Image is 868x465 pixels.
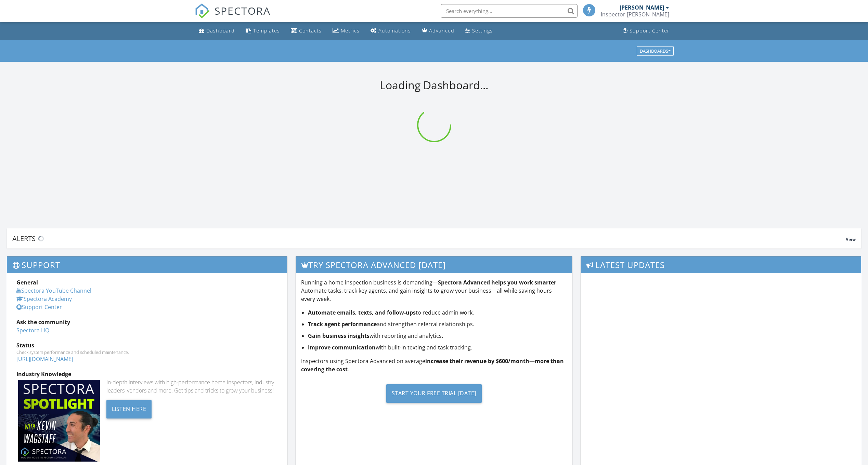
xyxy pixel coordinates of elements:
a: Spectora HQ [16,327,49,334]
a: Advanced [419,25,457,37]
strong: increase their revenue by $600/month—more than covering the cost [301,357,564,373]
div: Dashboards [640,49,671,53]
div: Templates [253,27,280,34]
div: Contacts [299,27,322,34]
a: Listen Here [106,405,152,412]
strong: General [16,279,38,286]
div: In-depth interviews with high-performance home inspectors, industry leaders, vendors and more. Ge... [106,378,278,395]
button: Dashboards [637,46,674,56]
li: to reduce admin work. [308,308,567,317]
a: Spectora Academy [16,295,72,303]
img: Spectoraspolightmain [18,380,100,462]
a: Templates [243,25,283,37]
a: [URL][DOMAIN_NAME] [16,355,73,363]
span: View [846,236,856,242]
h3: Support [7,256,287,273]
div: Dashboard [206,27,235,34]
strong: Automate emails, texts, and follow-ups [308,309,416,316]
a: SPECTORA [195,9,271,24]
p: Running a home inspection business is demanding— . Automate tasks, track key agents, and gain ins... [301,278,567,303]
div: Status [16,341,278,349]
div: [PERSON_NAME] [620,4,664,11]
a: Dashboard [196,25,237,37]
div: Start Your Free Trial [DATE] [386,384,482,403]
a: Settings [463,25,495,37]
li: and strengthen referral relationships. [308,320,567,328]
a: Automations (Basic) [368,25,414,37]
li: with reporting and analytics. [308,332,567,340]
strong: Spectora Advanced helps you work smarter [438,279,556,286]
strong: Improve communication [308,344,376,351]
li: with built-in texting and task tracking. [308,343,567,351]
div: Industry Knowledge [16,370,278,378]
div: Alerts [12,234,846,243]
div: Ask the community [16,318,278,326]
div: Support Center [630,27,670,34]
div: Automations [378,27,411,34]
a: Metrics [330,25,362,37]
div: Metrics [341,27,360,34]
img: The Best Home Inspection Software - Spectora [195,3,210,18]
div: Listen Here [106,400,152,418]
strong: Track agent performance [308,320,377,328]
div: Check system performance and scheduled maintenance. [16,349,278,355]
input: Search everything... [441,4,578,18]
a: Spectora YouTube Channel [16,287,91,294]
div: Inspector West [601,11,669,18]
div: Settings [472,27,493,34]
div: Advanced [429,27,454,34]
a: Start Your Free Trial [DATE] [301,379,567,408]
h3: Try spectora advanced [DATE] [296,256,572,273]
a: Support Center [16,303,62,311]
strong: Gain business insights [308,332,370,340]
h3: Latest Updates [581,256,861,273]
a: Support Center [620,25,672,37]
span: SPECTORA [215,3,271,18]
a: Contacts [288,25,324,37]
p: Inspectors using Spectora Advanced on average . [301,357,567,373]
